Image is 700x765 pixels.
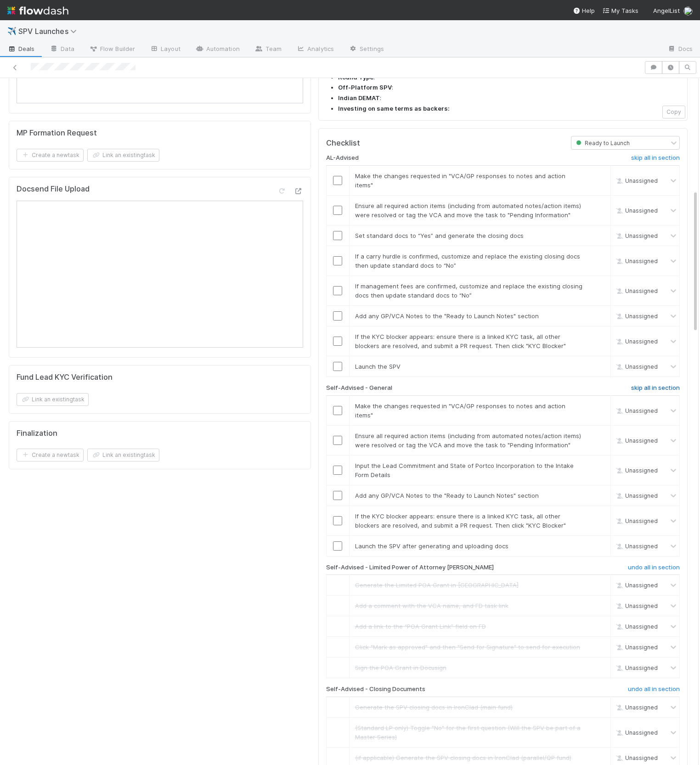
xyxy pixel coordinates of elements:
span: Unassigned [614,517,658,524]
a: Data [42,42,82,57]
h6: Self-Advised - General [326,384,392,392]
h5: MP Formation Request [17,129,97,138]
img: avatar_04f2f553-352a-453f-b9fb-c6074dc60769.png [683,6,693,16]
span: Unassigned [614,664,658,671]
h5: Docsend File Upload [17,185,90,194]
span: Unassigned [614,287,658,294]
h6: skip all in section [631,384,680,392]
h5: Checklist [326,139,360,148]
span: (if applicable) Generate the SPV closing docs in IronClad (parallel/QP fund) [355,754,571,761]
a: Layout [142,42,188,57]
li: : [338,83,680,92]
span: My Tasks [602,7,638,14]
span: Set standard docs to “Yes” and generate the closing docs [355,232,524,239]
span: Unassigned [614,258,658,264]
span: Unassigned [614,467,658,473]
strong: Indian DEMAT [338,94,380,101]
span: Ready to Launch [574,140,630,146]
button: Create a newtask [17,149,84,162]
strong: Round Type [338,73,373,81]
span: If management fees are confirmed, customize and replace the existing closing docs then update sta... [355,282,582,299]
span: If the KYC blocker appears: ensure there is a linked KYC task, all other blockers are resolved, a... [355,512,566,529]
a: Automation [188,42,247,57]
a: skip all in section [631,154,680,165]
span: AngelList [653,7,680,14]
span: Unassigned [614,437,658,444]
button: Link an existingtask [87,449,159,461]
span: Unassigned [614,313,658,320]
span: If the KYC blocker appears: ensure there is a linked KYC task, all other blockers are resolved, a... [355,333,566,349]
span: Unassigned [614,177,658,184]
a: Analytics [289,42,341,57]
button: Copy [662,106,685,118]
h6: AL-Advised [326,154,359,162]
a: Team [247,42,289,57]
a: Settings [341,42,391,57]
span: Make the changes requested in "VCA/GP responses to notes and action items" [355,402,565,419]
span: Unassigned [614,542,658,549]
a: Docs [660,42,700,57]
span: Generate the SPV closing docs in IronClad (main fund) [355,703,513,711]
span: Unassigned [614,704,658,711]
span: Sign the POA Grant in Docusign [355,664,446,671]
a: skip all in section [631,384,680,395]
span: Click "Mark as approved" and then "Send for Signature" to send for execution [355,643,580,651]
button: Link an existingtask [17,393,89,406]
span: Unassigned [614,407,658,414]
a: My Tasks [602,6,638,15]
span: Ensure all required action items (including from automated notes/action items) were resolved or t... [355,432,581,449]
img: logo-inverted-e16ddd16eac7371096b0.svg [7,3,68,18]
span: Generate the Limited POA Grant in [GEOGRAPHIC_DATA] [355,581,519,589]
span: Flow Builder [89,44,135,53]
h6: Self-Advised - Limited Power of Attorney [PERSON_NAME] [326,564,494,571]
a: undo all in section [628,686,680,697]
strong: Investing on same terms as backers: [338,105,450,112]
span: Ensure all required action items (including from automated notes/action items) were resolved or t... [355,202,581,219]
span: Add a link to the “POA Grant Link” field on FD [355,623,486,630]
span: Unassigned [614,754,658,761]
div: Help [573,6,595,15]
span: ✈️ [7,27,17,35]
span: Unassigned [614,207,658,214]
span: Add a comment with the VCA name, and FD task link [355,602,508,609]
span: If a carry hurdle is confirmed, customize and replace the existing closing docs then update stand... [355,253,580,269]
button: Create a newtask [17,449,84,461]
span: Deals [7,44,35,53]
h6: skip all in section [631,154,680,162]
span: Unassigned [614,492,658,499]
li: : [338,94,680,103]
h5: Fund Lead KYC Verification [17,373,113,382]
h6: Self-Advised - Closing Documents [326,686,425,693]
a: undo all in section [628,564,680,575]
span: Add any GP/VCA Notes to the "Ready to Launch Notes" section [355,312,539,320]
span: Make the changes requested in "VCA/GP responses to notes and action items" [355,172,565,189]
span: Unassigned [614,623,658,630]
span: Unassigned [614,729,658,736]
span: Input the Lead Commitment and State of Portco Incorporation to the Intake Form Details [355,462,574,478]
strong: Off-Platform SPV [338,84,392,91]
span: Unassigned [614,602,658,609]
span: Launch the SPV [355,363,401,370]
span: Unassigned [614,582,658,589]
h6: undo all in section [628,564,680,571]
span: Unassigned [614,232,658,239]
h5: Finalization [17,429,57,438]
span: Unassigned [614,644,658,651]
h6: undo all in section [628,686,680,693]
span: SPV Launches [18,27,81,36]
span: Unassigned [614,363,658,370]
button: Link an existingtask [87,149,159,162]
span: Unassigned [614,338,658,345]
span: (Standard LP only) Toggle "No" for the first question (Will the SPV be part of a Master Series) [355,724,581,741]
a: Flow Builder [82,42,142,57]
span: Add any GP/VCA Notes to the "Ready to Launch Notes" section [355,492,539,499]
span: Launch the SPV after generating and uploading docs [355,542,508,550]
